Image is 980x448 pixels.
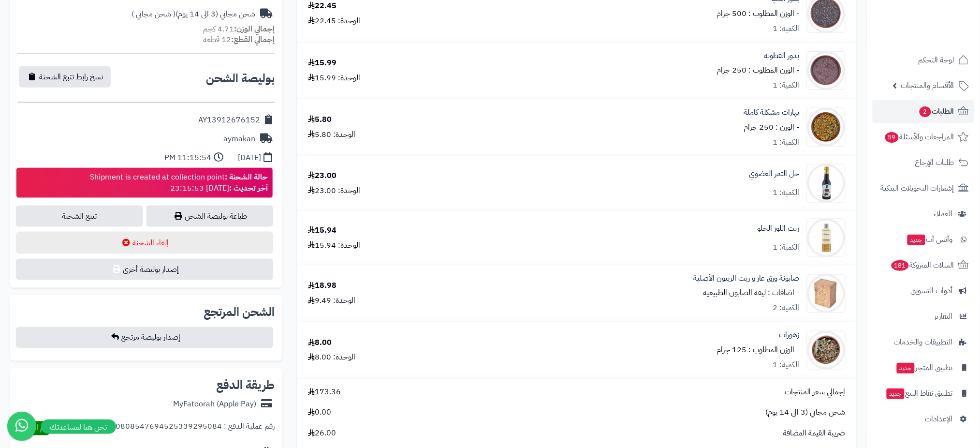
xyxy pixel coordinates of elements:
img: 1735761312-Zahorat-90x90.jpg [807,331,845,370]
div: الوحدة: 8.00 [308,352,355,363]
div: الكمية: 1 [773,187,800,198]
span: التطبيقات والخدمات [894,335,953,349]
span: 181 [892,260,909,271]
a: تطبيق المتجرجديد [873,356,974,379]
div: الكمية: 2 [773,303,800,314]
div: aymakan [223,134,255,145]
span: الإعدادات [925,412,953,426]
div: 23.00 [308,170,336,181]
a: صابونة ورق غار و زيت الزيتون الأصلية [694,273,800,284]
div: الكمية: 1 [773,80,800,91]
span: 26.00 [308,428,336,439]
a: طباعة بوليصة الشحن [146,206,273,227]
h2: طريقة الدفع [216,380,275,391]
div: 18.98 [308,281,336,292]
img: 1700931877-Dates%20Vinegar-90x90.jpg [807,164,845,203]
span: الطلبات [919,105,954,118]
span: ( شحن مجاني ) [132,8,176,20]
div: الوحدة: 5.80 [308,129,355,140]
span: 2 [920,106,931,117]
div: الوحدة: 9.49 [308,296,355,307]
span: التقارير [935,310,953,323]
h2: الشحن المرتجع [204,307,275,318]
span: العملاء [934,207,953,221]
div: 11:15:54 PM [164,152,211,164]
span: وآتس آب [907,233,953,246]
button: إصدار بوليصة أخرى [16,259,273,280]
small: 12 قطعة [203,34,275,45]
div: الكمية: 1 [773,137,800,148]
small: - الوزن : 250 جرام [744,121,800,133]
strong: آخر تحديث : [229,182,268,194]
span: 0.00 [308,407,331,418]
div: 15.94 [308,225,336,236]
a: التطبيقات والخدمات [873,330,974,354]
strong: إجمالي القطع: [231,34,275,45]
small: - الوزن المطلوب : 125 جرام [717,344,800,356]
span: السلات المتروكة [891,258,954,272]
span: شحن مجاني (3 الى 14 يوم) [766,407,846,418]
a: بذور القطونة [764,50,800,61]
button: إلغاء الشحنة [16,232,273,254]
a: طلبات الإرجاع [873,151,974,174]
span: إشعارات التحويلات البنكية [881,181,954,195]
div: Shipment is created at collection point [DATE] 23:15:53 [90,172,268,194]
button: نسخ رابط تتبع الشحنة [19,66,111,88]
a: التقارير [873,305,974,328]
div: 22.45 [308,0,336,12]
a: المراجعات والأسئلة59 [873,125,974,149]
div: 8.00 [308,338,332,349]
a: لوحة التحكم [873,48,974,72]
a: خل التمر العضوي [749,168,800,179]
h2: بوليصة الشحن [206,73,275,84]
span: 173.36 [308,387,341,398]
span: 59 [885,132,899,143]
a: إشعارات التحويلات البنكية [873,177,974,200]
span: جديد [907,235,925,245]
a: تتبع الشحنة [16,206,143,227]
div: 15.99 [308,58,336,69]
div: الوحدة: 22.45 [308,15,360,27]
a: تطبيق نقاط البيعجديد [873,382,974,405]
img: 1667661967-Psyllium%20Seeds,%20Brown-90x90.jpg [807,51,845,90]
div: MyFatoorah (Apple Pay) [173,399,256,410]
div: [DATE] [238,152,261,164]
a: زيت اللوز الحلو [758,223,800,234]
a: الطلبات2 [873,100,974,123]
img: 1703318732-Nabateen%20Sweet%20Almond%20Oil-90x90.jpg [807,219,845,257]
span: أدوات التسويق [911,284,953,298]
div: الكمية: 1 [773,242,800,253]
span: نسخ رابط تتبع الشحنة [39,71,103,83]
img: 1719055958-Bay%20Leaf%20Soap-90x90.jpg [807,274,845,313]
span: إجمالي سعر المنتجات [785,387,846,398]
span: طلبات الإرجاع [915,156,954,169]
small: - اضافات : ليفة الصابون الطبيعية [703,287,800,299]
span: الأقسام والمنتجات [901,79,954,92]
button: إصدار بوليصة مرتجع [16,327,273,348]
span: جديد [897,363,915,373]
div: 5.80 [308,114,332,125]
img: 1692462694-Whole%20Spice%20Mix-90x90.jpg [807,108,845,147]
a: الإعدادات [873,407,974,431]
img: logo-2.png [914,27,971,47]
div: رقم عملية الدفع : 0808547694525339295084 [116,421,275,435]
a: السلات المتروكة181 [873,254,974,277]
span: لوحة التحكم [919,53,954,67]
div: الكمية: 1 [773,23,800,34]
a: العملاء [873,202,974,225]
div: الكمية: 1 [773,360,800,371]
strong: إجمالي الوزن: [234,23,275,35]
span: المراجعات والأسئلة [884,130,954,144]
strong: حالة الشحنة : [225,171,268,183]
small: - الوزن المطلوب : 250 جرام [717,64,800,76]
small: 4.71 كجم [203,23,275,35]
a: بهارات مشكلة كاملة [744,107,800,118]
small: - الوزن المطلوب : 500 جرام [717,8,800,19]
span: جديد [887,388,905,399]
span: تطبيق نقاط البيع [886,387,953,400]
div: الوحدة: 23.00 [308,185,360,196]
div: شحن مجاني (3 الى 14 يوم) [132,9,255,20]
div: AY13912676152 [198,115,260,126]
div: الوحدة: 15.99 [308,73,360,84]
a: أدوات التسويق [873,279,974,302]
